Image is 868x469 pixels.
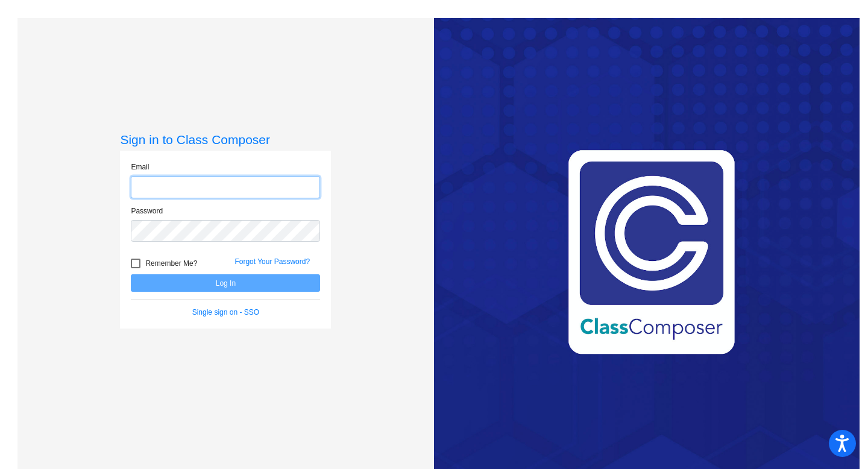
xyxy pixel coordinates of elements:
label: Email [131,162,149,172]
a: Forgot Your Password? [234,257,310,266]
button: Log In [131,274,320,292]
a: Single sign on - SSO [192,308,259,316]
label: Password [131,206,163,216]
h3: Sign in to Class Composer [120,132,331,147]
span: Remember Me? [145,256,197,271]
